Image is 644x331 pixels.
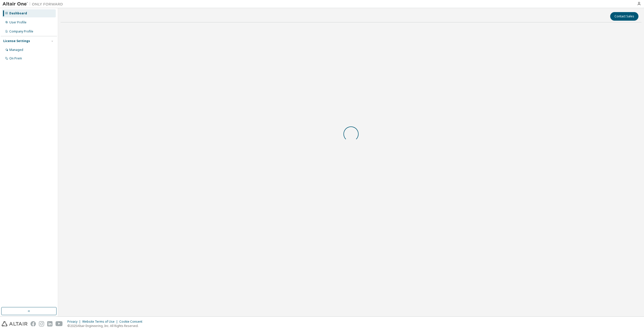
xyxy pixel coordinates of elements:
div: Company Profile [9,29,33,34]
div: Privacy [67,320,82,324]
img: instagram.svg [39,321,44,326]
img: altair_logo.svg [2,321,28,326]
div: User Profile [9,20,26,24]
div: Website Terms of Use [82,320,119,324]
img: Altair One [3,2,66,7]
p: © 2025 Altair Engineering, Inc. All Rights Reserved. [67,324,145,328]
div: Managed [9,48,23,52]
div: License Settings [3,39,30,43]
div: Cookie Consent [119,320,145,324]
img: linkedin.svg [47,321,52,326]
img: youtube.svg [56,321,63,326]
div: Dashboard [9,11,27,15]
button: Contact Sales [610,12,638,21]
img: facebook.svg [31,321,36,326]
div: On Prem [9,56,22,60]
